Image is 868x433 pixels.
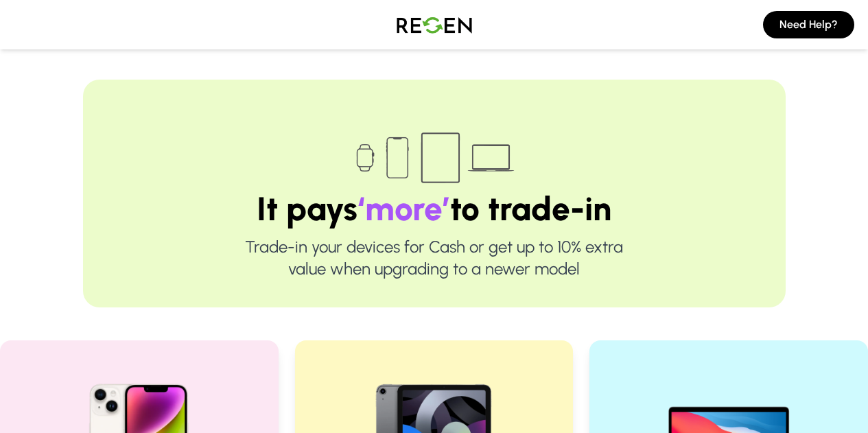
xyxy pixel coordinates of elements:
span: ‘more’ [357,189,450,229]
img: Trade-in devices [349,124,520,192]
img: Logo [386,5,482,44]
button: Need Help? [763,11,854,38]
h1: It pays to trade-in [127,192,742,225]
p: Trade-in your devices for Cash or get up to 10% extra value when upgrading to a newer model [127,236,742,280]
